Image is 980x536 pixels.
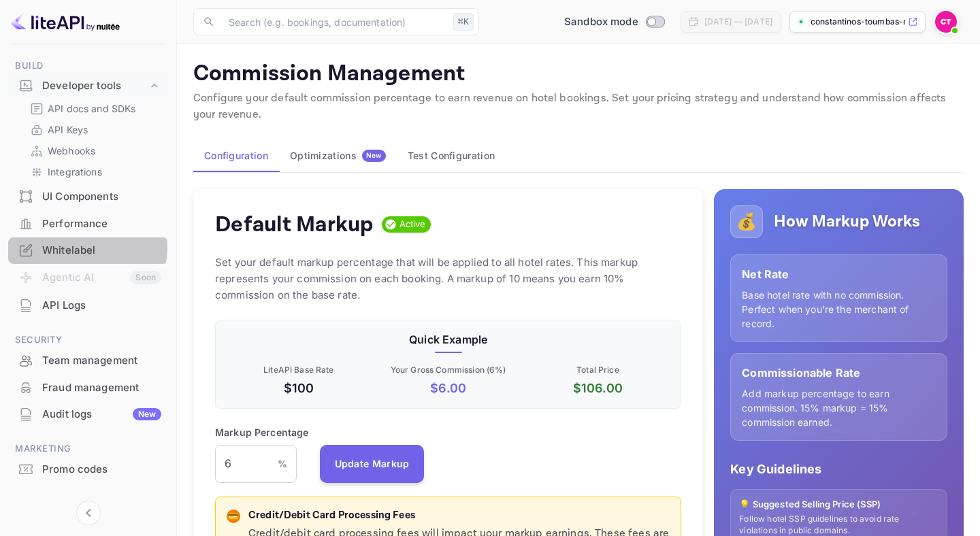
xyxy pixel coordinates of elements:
p: constantinos-toumbas-r... [811,16,905,28]
p: Commission Management [193,61,964,88]
div: UI Components [42,189,161,205]
span: Build [8,58,168,73]
div: API Logs [8,292,168,319]
div: Fraud management [42,380,161,396]
p: 💡 Suggested Selling Price (SSP) [739,498,938,512]
a: Audit logsNew [8,401,168,426]
p: $ 106.00 [526,379,670,397]
p: Commissionable Rate [742,365,936,381]
div: Whitelabel [8,237,168,264]
a: Webhooks [30,144,157,158]
div: API docs and SDKs [24,99,163,118]
p: % [278,456,287,471]
div: New [133,408,161,420]
a: Promo codes [8,456,168,482]
p: Key Guidelines [730,460,947,478]
div: Promo codes [42,462,161,478]
div: Optimizations [290,150,386,162]
div: Switch to Production mode [559,14,670,30]
span: Sandbox mode [564,14,638,30]
button: Test Configuration [397,139,506,172]
p: LiteAPI Base Rate [227,364,371,376]
a: Integrations [30,165,157,179]
a: API Logs [8,292,168,318]
h5: How Markup Works [774,211,920,233]
span: Active [394,218,431,231]
p: 💰 [736,210,757,234]
div: [DATE] — [DATE] [704,16,772,28]
div: UI Components [8,184,168,210]
span: Security [8,333,168,348]
p: Add markup percentage to earn commission. 15% markup = 15% commission earned. [742,386,936,429]
div: Audit logsNew [8,401,168,428]
p: API docs and SDKs [48,101,136,116]
input: 0 [215,445,278,483]
div: Audit logs [42,407,161,422]
img: LiteAPI logo [11,11,120,33]
a: Performance [8,211,168,236]
p: 💳 [228,510,238,522]
div: Team management [8,348,168,374]
p: Base hotel rate with no commission. Perfect when you're the merchant of record. [742,288,936,331]
button: Collapse navigation [76,501,101,525]
p: Set your default markup percentage that will be applied to all hotel rates. This markup represent... [215,254,681,303]
a: Fraud management [8,375,168,400]
div: Team management [42,353,161,369]
div: ⌘K [453,13,474,31]
p: Markup Percentage [215,425,309,439]
p: Integrations [48,165,102,179]
a: Team management [8,348,168,373]
div: API Keys [24,120,163,139]
p: API Keys [48,122,88,137]
div: Promo codes [8,456,168,483]
img: Constantinos Toumbas [935,11,957,33]
div: Webhooks [24,141,163,161]
div: Whitelabel [42,243,161,258]
p: Webhooks [48,144,95,158]
div: Developer tools [42,78,148,94]
p: $ 6.00 [376,379,521,397]
span: Marketing [8,441,168,456]
button: Configuration [193,139,279,172]
a: API Keys [30,122,157,137]
div: API Logs [42,298,161,314]
p: $100 [227,379,371,397]
div: Developer tools [8,74,168,98]
div: Performance [8,211,168,237]
span: New [362,151,386,160]
p: Credit/Debit Card Processing Fees [248,508,670,524]
p: Net Rate [742,266,936,282]
div: Integrations [24,162,163,182]
button: Update Markup [320,445,425,483]
input: Search (e.g. bookings, documentation) [220,8,448,35]
h4: Default Markup [215,211,374,238]
a: UI Components [8,184,168,209]
a: Whitelabel [8,237,168,263]
p: Configure your default commission percentage to earn revenue on hotel bookings. Set your pricing ... [193,90,964,123]
div: Performance [42,216,161,232]
a: API docs and SDKs [30,101,157,116]
p: Quick Example [227,331,670,348]
p: Your Gross Commission ( 6 %) [376,364,521,376]
p: Total Price [526,364,670,376]
div: Fraud management [8,375,168,401]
